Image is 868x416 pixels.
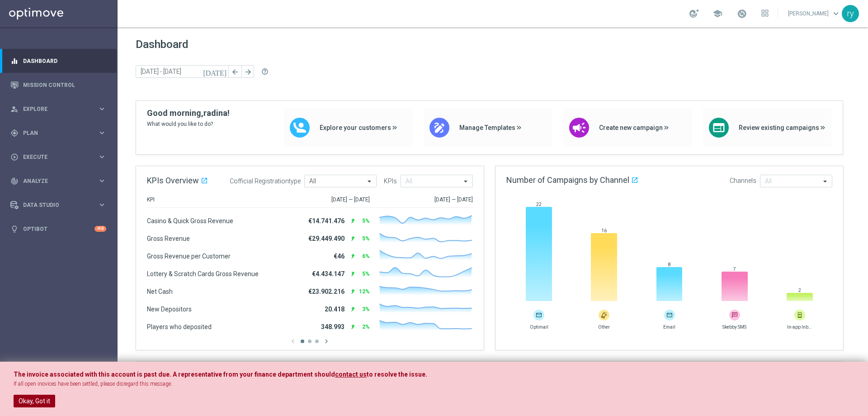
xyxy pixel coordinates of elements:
div: Execute [10,153,98,161]
i: equalizer [10,57,19,65]
p: If all open inovices have been settled, please disregard this message. [14,380,854,388]
a: Mission Control [23,73,106,97]
i: keyboard_arrow_right [98,153,106,161]
i: person_search [10,105,19,113]
div: Dashboard [10,49,106,73]
span: Explore [23,106,98,112]
div: Optibot [10,217,106,241]
i: keyboard_arrow_right [98,129,106,137]
a: contact us [335,371,367,378]
span: Execute [23,154,98,160]
button: Mission Control [10,81,107,89]
span: Analyze [23,178,98,184]
button: equalizer Dashboard [10,57,107,65]
span: keyboard_arrow_down [831,9,841,19]
i: lightbulb [10,225,19,233]
a: [PERSON_NAME]keyboard_arrow_down [787,7,842,20]
i: play_circle_outline [10,153,19,161]
i: keyboard_arrow_right [98,105,106,113]
i: keyboard_arrow_right [98,201,106,209]
button: Data Studio keyboard_arrow_right [10,201,107,209]
div: ry [842,5,859,22]
span: Plan [23,130,98,136]
div: +10 [94,226,106,232]
button: play_circle_outline Execute keyboard_arrow_right [10,153,107,161]
button: gps_fixed Plan keyboard_arrow_right [10,129,107,137]
div: Data Studio [10,201,98,209]
i: track_changes [10,177,19,185]
div: Mission Control [10,73,106,97]
button: track_changes Analyze keyboard_arrow_right [10,177,107,185]
div: Explore [10,105,98,113]
button: person_search Explore keyboard_arrow_right [10,105,107,113]
span: Data Studio [23,202,98,208]
div: Analyze [10,177,98,185]
span: The invoice associated with this account is past due. A representative from your finance departme... [14,371,335,378]
button: lightbulb Optibot +10 [10,225,107,233]
span: school [712,9,722,19]
i: keyboard_arrow_right [98,177,106,185]
a: Dashboard [23,49,106,73]
a: Optibot [23,217,94,241]
div: Plan [10,129,98,137]
button: Okay, Got it [14,395,55,407]
span: to resolve the issue. [367,371,427,378]
i: gps_fixed [10,129,19,137]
